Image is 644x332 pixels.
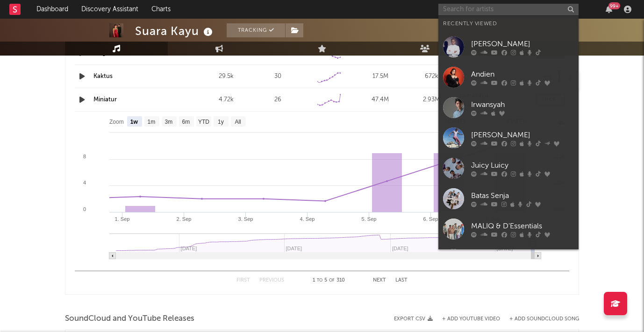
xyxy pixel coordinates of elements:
[471,220,574,232] div: MALIQ & D'Essentials
[259,278,284,283] button: Previous
[115,216,130,222] text: 1. Sep
[423,216,438,222] text: 6. Sep
[438,4,579,15] input: Search for artists
[65,313,194,325] span: SoundCloud and YouTube Releases
[198,119,209,125] text: YTD
[438,123,579,153] a: [PERSON_NAME]
[329,278,335,283] span: of
[177,216,192,222] text: 2. Sep
[433,317,500,322] div: + Add YouTube Video
[130,119,138,125] text: 1w
[227,23,285,37] button: Tracking
[608,2,620,9] div: 99 +
[395,278,408,283] button: Last
[300,216,315,222] text: 4. Sep
[471,69,574,80] div: Andien
[442,317,500,322] button: + Add YouTube Video
[438,184,579,214] a: Batas Senja
[438,244,579,275] a: Rombongan Bodonk Koplo
[254,95,301,105] div: 26
[509,317,579,322] button: + Add SoundCloud Song
[408,95,455,105] div: 2.93M
[373,278,386,283] button: Next
[165,119,173,125] text: 3m
[93,97,117,103] a: Miniatur
[203,95,250,105] div: 4.72k
[317,278,322,283] span: to
[438,214,579,244] a: MALIQ & D'Essentials
[394,316,433,322] button: Export CSV
[606,6,612,13] button: 99+
[471,190,574,201] div: Batas Senja
[235,119,241,125] text: All
[438,92,579,123] a: Irwansyah
[303,275,354,286] div: 1 5 310
[238,216,253,222] text: 3. Sep
[83,206,86,212] text: 0
[83,154,86,159] text: 8
[471,160,574,171] div: Juicy Luicy
[500,317,579,322] button: + Add SoundCloud Song
[83,180,86,185] text: 4
[471,38,574,49] div: [PERSON_NAME]
[135,23,215,39] div: Suara Kayu
[182,119,190,125] text: 6m
[218,119,224,125] text: 1y
[362,216,377,222] text: 5. Sep
[438,153,579,184] a: Juicy Luicy
[471,99,574,110] div: Irwansyah
[357,95,404,105] div: 47.4M
[438,62,579,92] a: Andien
[109,119,124,125] text: Zoom
[93,50,183,56] a: Original audio [PERSON_NAME]
[471,129,574,141] div: [PERSON_NAME]
[148,119,156,125] text: 1m
[443,18,574,29] div: Recently Viewed
[236,278,250,283] button: First
[438,32,579,62] a: [PERSON_NAME]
